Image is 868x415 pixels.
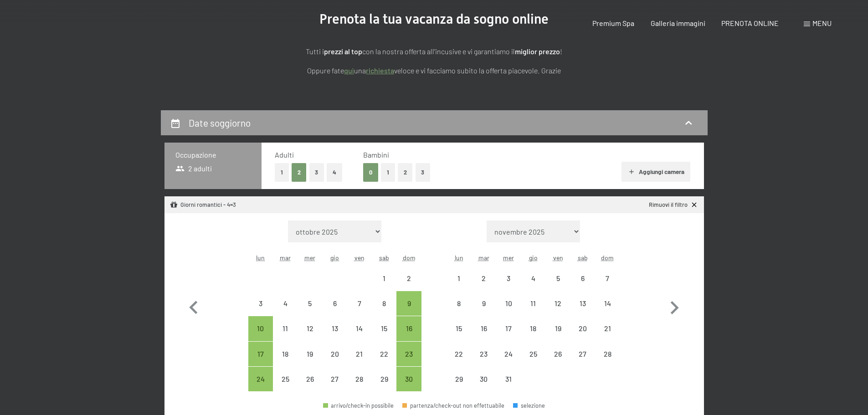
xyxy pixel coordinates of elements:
[721,19,779,27] a: PRENOTA ONLINE
[256,254,265,261] abbr: lunedì
[596,325,619,348] div: 21
[396,316,421,341] div: arrivo/check-in possibile
[496,367,521,391] div: Wed Dec 31 2025
[596,275,619,297] div: 7
[354,254,365,261] abbr: venerdì
[372,291,396,316] div: arrivo/check-in non effettuabile
[396,367,421,391] div: arrivo/check-in possibile
[521,266,545,291] div: arrivo/check-in non effettuabile
[570,291,595,316] div: Sat Dec 13 2025
[545,316,570,341] div: arrivo/check-in non effettuabile
[570,342,595,366] div: arrivo/check-in non effettuabile
[248,316,273,341] div: arrivo/check-in possibile
[595,266,620,291] div: Sun Dec 07 2025
[595,291,620,316] div: arrivo/check-in non effettuabile
[396,291,421,316] div: Sun Nov 09 2025
[497,375,520,398] div: 31
[274,350,297,373] div: 18
[347,316,372,341] div: Fri Nov 14 2025
[248,291,273,316] div: Mon Nov 03 2025
[522,300,544,323] div: 11
[397,275,420,297] div: 2
[521,291,545,316] div: Thu Dec 11 2025
[323,342,347,366] div: Thu Nov 20 2025
[651,19,705,27] span: Galleria immagini
[592,19,634,27] a: Premium Spa
[546,325,569,348] div: 19
[595,291,620,316] div: Sun Dec 14 2025
[323,342,347,366] div: arrivo/check-in non effettuabile
[595,342,620,366] div: Sun Dec 28 2025
[545,316,570,341] div: Fri Dec 19 2025
[366,66,394,75] a: richiesta
[447,291,471,316] div: Mon Dec 08 2025
[372,367,396,391] div: Sat Nov 29 2025
[472,266,496,291] div: Tue Dec 02 2025
[348,350,371,373] div: 21
[248,291,273,316] div: arrivo/check-in non effettuabile
[447,342,471,366] div: Mon Dec 22 2025
[373,375,395,398] div: 29
[372,266,396,291] div: Sat Nov 01 2025
[396,342,421,366] div: Sun Nov 23 2025
[323,316,347,341] div: Thu Nov 13 2025
[298,342,322,366] div: arrivo/check-in non effettuabile
[249,300,272,323] div: 3
[447,350,470,373] div: 22
[273,316,298,341] div: arrivo/check-in non effettuabile
[248,367,273,391] div: Mon Nov 24 2025
[398,163,413,182] button: 2
[521,316,545,341] div: arrivo/check-in non effettuabile
[324,47,362,56] strong: prezzi al top
[397,375,420,398] div: 30
[396,367,421,391] div: Sun Nov 30 2025
[344,66,354,75] a: quì
[273,291,298,316] div: Tue Nov 04 2025
[497,275,520,297] div: 3
[273,367,298,391] div: arrivo/check-in non effettuabile
[397,350,420,373] div: 23
[274,300,297,323] div: 4
[206,46,662,57] p: Tutti i con la nostra offerta all'incusive e vi garantiamo il !
[381,163,395,182] button: 1
[497,350,520,373] div: 24
[472,342,496,366] div: arrivo/check-in non effettuabile
[372,316,396,341] div: arrivo/check-in non effettuabile
[273,342,298,366] div: arrivo/check-in non effettuabile
[373,325,395,348] div: 15
[372,342,396,366] div: Sat Nov 22 2025
[403,254,416,261] abbr: domenica
[522,275,544,297] div: 4
[545,291,570,316] div: Fri Dec 12 2025
[496,367,521,391] div: arrivo/check-in non effettuabile
[347,342,372,366] div: Fri Nov 21 2025
[661,220,688,392] button: Mese successivo
[522,350,544,373] div: 25
[521,342,545,366] div: Thu Dec 25 2025
[373,275,395,297] div: 1
[396,291,421,316] div: arrivo/check-in possibile
[298,316,322,341] div: Wed Nov 12 2025
[447,367,471,391] div: Mon Dec 29 2025
[323,367,347,391] div: Thu Nov 27 2025
[601,254,614,261] abbr: domenica
[280,254,291,261] abbr: martedì
[298,300,321,323] div: 5
[496,316,521,341] div: Wed Dec 17 2025
[545,342,570,366] div: Fri Dec 26 2025
[273,342,298,366] div: Tue Nov 18 2025
[170,201,178,209] svg: Pacchetto/offerta
[447,300,470,323] div: 8
[180,220,207,392] button: Mese precedente
[372,367,396,391] div: arrivo/check-in non effettuabile
[330,254,339,261] abbr: giovedì
[621,162,690,182] button: Aggiungi camera
[473,300,495,323] div: 9
[473,375,495,398] div: 30
[496,342,521,366] div: Wed Dec 24 2025
[521,291,545,316] div: arrivo/check-in non effettuabile
[521,316,545,341] div: Thu Dec 18 2025
[447,342,471,366] div: arrivo/check-in non effettuabile
[595,316,620,341] div: arrivo/check-in non effettuabile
